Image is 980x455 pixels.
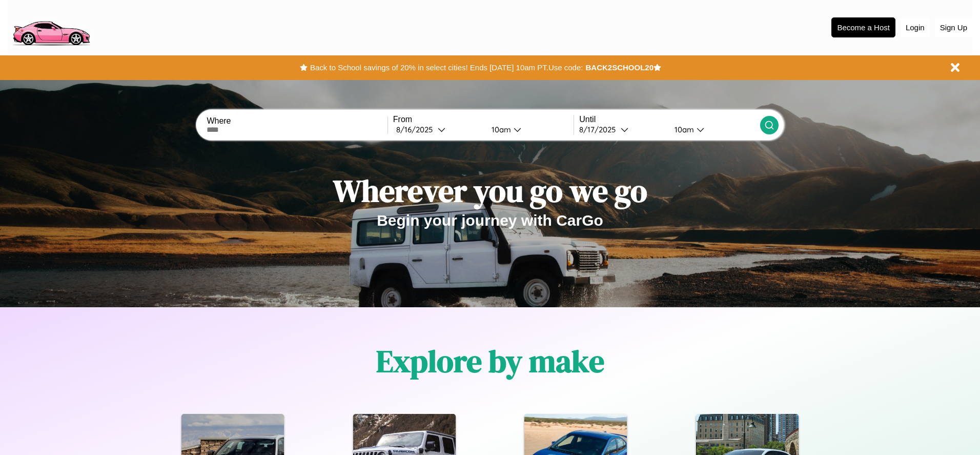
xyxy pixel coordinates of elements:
label: Until [579,115,760,124]
label: From [393,115,574,124]
button: 8/16/2025 [393,124,483,135]
b: BACK2SCHOOL20 [585,63,654,72]
button: Sign Up [935,18,972,37]
div: 10am [669,125,697,134]
button: Login [901,18,930,37]
label: Where [207,116,387,126]
h1: Explore by make [376,340,604,382]
button: 10am [666,124,760,135]
div: 10am [486,125,514,134]
div: 8 / 16 / 2025 [396,125,438,134]
div: 8 / 17 / 2025 [579,125,621,134]
button: Back to School savings of 20% in select cities! Ends [DATE] 10am PT.Use code: [308,61,585,75]
button: Become a Host [831,17,895,37]
img: logo [8,5,94,48]
button: 10am [483,124,574,135]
